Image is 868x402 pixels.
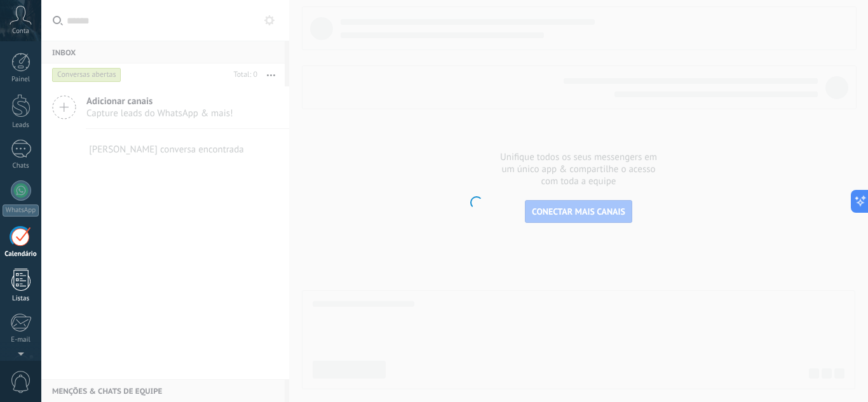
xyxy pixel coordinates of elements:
[3,121,39,130] div: Leads
[3,204,39,217] div: WhatsApp
[12,27,29,36] span: Conta
[3,76,39,84] div: Painel
[3,336,39,344] div: E-mail
[3,162,39,170] div: Chats
[3,295,39,303] div: Listas
[3,250,39,258] div: Calendário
